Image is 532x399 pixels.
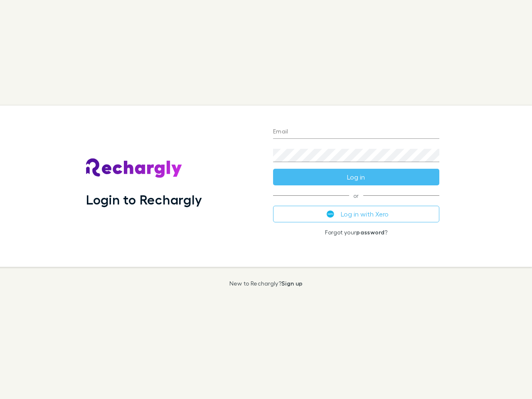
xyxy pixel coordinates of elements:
p: New to Rechargly? [229,280,303,287]
button: Log in [273,169,439,185]
img: Rechargly's Logo [86,158,182,178]
h1: Login to Rechargly [86,192,202,207]
a: password [356,229,384,236]
span: or [273,195,439,196]
img: Xero's logo [327,210,334,218]
button: Log in with Xero [273,206,439,222]
a: Sign up [281,280,303,287]
p: Forgot your ? [273,229,439,236]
